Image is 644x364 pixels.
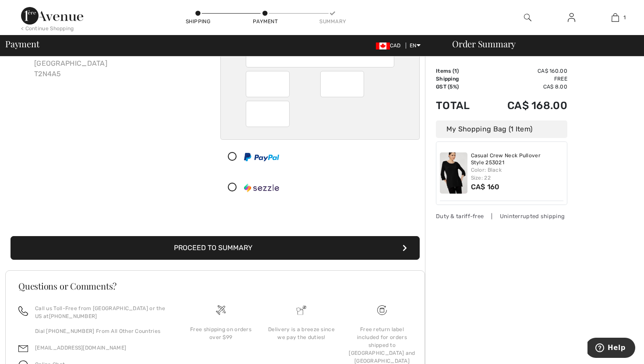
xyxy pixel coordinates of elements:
[253,104,284,124] iframe: Secure Credit Card Frame - CVV
[440,152,467,194] img: Casual Crew Neck Pullover Style 253021
[436,91,483,120] td: Total
[35,345,126,351] a: [EMAIL_ADDRESS][DOMAIN_NAME]
[483,75,567,83] td: Free
[436,212,567,220] div: Duty & tariff-free | Uninterrupted shipping
[471,183,500,191] span: CA$ 160
[436,67,483,75] td: Items ( )
[410,42,421,49] span: EN
[5,39,39,48] span: Payment
[483,91,567,120] td: CA$ 168.00
[436,83,483,91] td: GST (5%)
[11,236,420,260] button: Proceed to Summary
[594,12,637,23] a: 1
[377,305,387,315] img: Free shipping on orders over $99
[244,184,279,192] img: Sezzle
[21,25,74,32] div: < Continue Shopping
[244,153,279,161] img: PayPal
[471,152,564,166] a: Casual Crew Neck Pullover Style 253021
[483,67,567,75] td: CA$ 160.00
[35,327,170,335] p: Dial [PHONE_NUMBER] From All Other Countries
[252,18,279,25] div: Payment
[568,12,575,23] img: My Info
[21,7,83,25] img: 1ère Avenue
[436,75,483,83] td: Shipping
[18,306,28,316] img: call
[185,18,211,25] div: Shipping
[35,304,170,320] p: Call us Toll-Free from [GEOGRAPHIC_DATA] or the US at
[327,74,358,94] iframe: Secure Credit Card Frame - Expiration Year
[612,12,619,23] img: My Bag
[49,313,97,319] a: [PHONE_NUMBER]
[18,344,28,353] img: email
[442,39,639,48] div: Order Summary
[268,325,335,341] div: Delivery is a breeze since we pay the duties!
[471,166,564,182] div: Color: Black Size: 22
[561,12,582,23] a: Sign In
[253,74,284,94] iframe: Secure Credit Card Frame - Expiration Month
[623,14,626,21] span: 1
[216,305,226,315] img: Free shipping on orders over $99
[587,338,635,360] iframe: Opens a widget where you can find more information
[436,120,567,138] div: My Shopping Bag (1 Item)
[483,83,567,91] td: CA$ 8.00
[376,42,404,49] span: CAD
[18,282,412,290] h3: Questions or Comments?
[454,68,457,74] span: 1
[524,12,531,23] img: search the website
[188,325,254,341] div: Free shipping on orders over $99
[297,305,306,315] img: Delivery is a breeze since we pay the duties!
[319,18,346,25] div: Summary
[376,42,390,49] img: Canadian Dollar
